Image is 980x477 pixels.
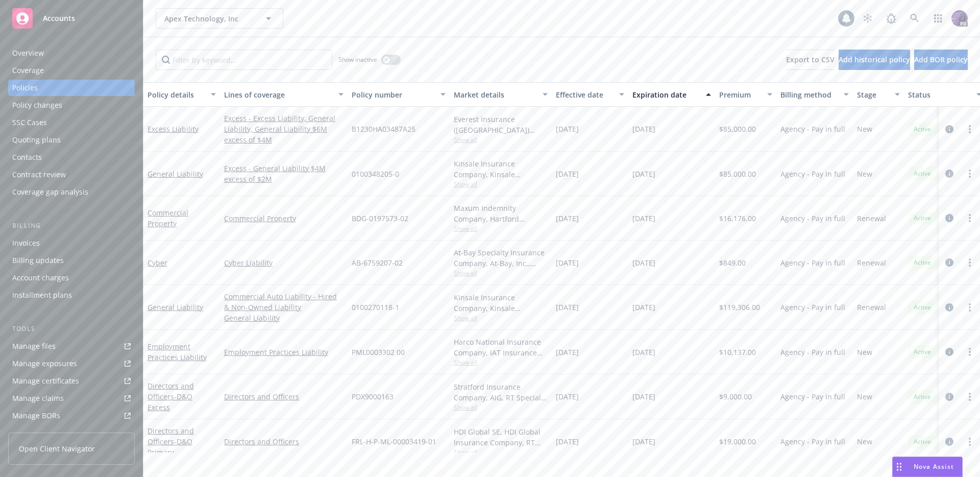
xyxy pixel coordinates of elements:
button: Stage [853,82,904,107]
a: Overview [8,45,135,61]
span: [DATE] [632,213,655,224]
span: Active [912,347,933,356]
a: Account charges [8,270,135,286]
a: Accounts [8,4,135,33]
a: Excess Liability [148,124,199,134]
a: more [964,123,976,135]
span: Agency - Pay in full [780,302,845,313]
a: circleInformation [943,168,955,180]
button: Export to CSV [786,50,835,70]
a: Commercial Property [224,213,344,224]
button: Lines of coverage [220,82,348,107]
button: Policy details [143,82,220,107]
div: HDI Global SE, HDI Global Insurance Company, RT Specialty Insurance Services, LLC (RSG Specialty,... [454,426,548,448]
button: Add BOR policy [914,50,968,70]
span: Show all [454,403,548,412]
span: 0100348205-0 [352,169,399,179]
span: $119,306.00 [719,302,760,313]
span: Add BOR policy [914,55,968,64]
span: 0100270118-1 [352,302,399,313]
span: New [857,391,872,402]
a: circleInformation [943,436,955,448]
a: more [964,391,976,403]
span: $85,000.00 [719,124,756,134]
span: Agency - Pay in full [780,436,845,447]
span: [DATE] [632,257,655,268]
a: Employment Practices Liability [224,347,344,357]
span: Renewal [857,302,886,313]
span: BDG-0197573-02 [352,213,408,224]
span: Show all [454,135,548,144]
span: Apex Technology, Inc [164,13,253,24]
div: Kinsale Insurance Company, Kinsale Insurance, Amwins [454,292,548,314]
button: Premium [715,82,776,107]
div: Expiration date [632,89,700,100]
div: Harco National Insurance Company, IAT Insurance Group, RT Specialty Insurance Services, LLC (RSG ... [454,337,548,358]
a: Directors and Officers [148,381,194,412]
a: circleInformation [943,123,955,135]
span: Add historical policy [839,55,910,64]
span: Agency - Pay in full [780,213,845,224]
button: Market details [450,82,552,107]
a: Manage certificates [8,373,135,389]
div: Manage exposures [12,355,77,372]
span: Show all [454,269,548,277]
input: Filter by keyword... [156,50,332,70]
span: Active [912,258,933,267]
span: Show all [454,314,548,322]
a: more [964,436,976,448]
span: AB-6759207-02 [352,257,403,268]
span: $10,137.00 [719,347,756,357]
span: Agency - Pay in full [780,257,845,268]
a: Invoices [8,235,135,251]
a: Manage files [8,338,135,354]
span: B1230HA03487A25 [352,124,415,134]
span: [DATE] [556,391,579,402]
span: Agency - Pay in full [780,391,845,402]
a: General Liability [224,313,344,323]
span: Renewal [857,257,886,268]
div: Overview [12,45,44,61]
div: Invoices [12,235,40,251]
span: [DATE] [556,213,579,224]
span: $849.00 [719,257,746,268]
span: [DATE] [632,391,655,402]
a: Switch app [928,8,948,29]
a: circleInformation [943,391,955,403]
span: Accounts [43,14,75,22]
div: Billing updates [12,252,64,269]
span: [DATE] [632,124,655,134]
a: more [964,212,976,224]
a: Report a Bug [881,8,901,29]
span: [DATE] [556,169,579,179]
div: Maxum Indemnity Company, Hartford Insurance Group, Amwins [454,203,548,224]
a: Policy changes [8,97,135,113]
a: Directors and Officers [224,436,344,447]
a: Installment plans [8,287,135,303]
div: Stage [857,89,889,100]
div: Manage claims [12,390,64,407]
span: Show all [454,448,548,457]
button: Apex Technology, Inc [156,8,283,29]
div: Contacts [12,149,42,165]
span: Active [912,213,933,223]
span: Active [912,125,933,134]
div: SSC Cases [12,114,47,131]
span: [DATE] [632,169,655,179]
div: Kinsale Insurance Company, Kinsale Insurance, Amwins [454,158,548,180]
span: Manage exposures [8,355,135,372]
div: Premium [719,89,761,100]
img: photo [951,10,968,27]
div: Stratford Insurance Company, AIG, RT Specialty Insurance Services, LLC (RSG Specialty, LLC) [454,381,548,403]
div: Tools [8,324,135,334]
div: Drag to move [893,457,905,476]
div: Policy number [352,89,434,100]
span: Agency - Pay in full [780,347,845,357]
a: Contract review [8,166,135,183]
a: Policies [8,80,135,96]
a: Commercial Property [148,208,188,228]
a: more [964,346,976,358]
div: Policy details [148,89,205,100]
a: Manage BORs [8,408,135,424]
span: Show inactive [338,55,377,64]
